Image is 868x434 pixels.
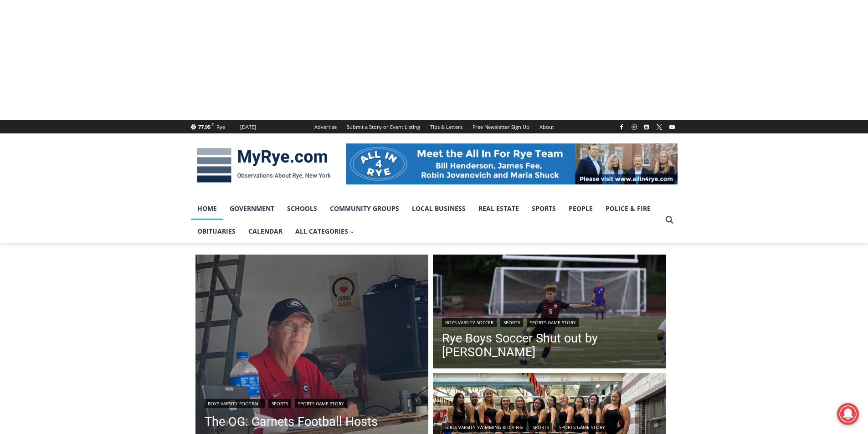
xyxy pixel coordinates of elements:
a: YouTube [667,122,678,133]
a: Girls Varsity Swimming & Diving [442,423,526,432]
a: Sports [529,423,552,432]
a: X [654,122,665,133]
a: Sports Game Story [295,399,347,408]
a: All Categories [289,220,361,243]
a: Boys Varsity Soccer [442,318,497,327]
button: View Search Form [661,212,678,228]
a: Police & Fire [599,197,657,220]
a: Instagram [629,122,640,133]
a: Facebook [616,122,627,133]
div: | | [442,421,657,432]
nav: Primary Navigation [191,197,661,243]
img: All in for Rye [346,143,678,184]
a: Submit a Story or Event Listing [342,120,425,133]
a: Real Estate [472,197,525,220]
div: Rye [216,123,225,131]
a: Linkedin [641,122,652,133]
a: Free Newsletter Sign Up [467,120,534,133]
span: F [212,122,214,127]
span: All Categories [295,226,354,236]
a: Sports Game Story [556,423,608,432]
a: Advertise [309,120,342,133]
img: MyRye.com [191,142,337,189]
a: Government [223,197,281,220]
a: Calendar [242,220,289,243]
span: 77.95 [198,123,211,130]
a: Sports Game Story [527,318,579,327]
a: Home [191,197,223,220]
div: | | [442,316,657,327]
a: Sports [525,197,562,220]
a: People [562,197,599,220]
a: About [534,120,559,133]
a: Schools [281,197,324,220]
a: Read More Rye Boys Soccer Shut out by Byram Hills [433,255,666,371]
a: Rye Boys Soccer Shut out by [PERSON_NAME] [442,332,657,359]
a: Boys Varsity Football [205,399,265,408]
div: | | [205,397,420,408]
a: Community Groups [324,197,406,220]
a: Tips & Letters [425,120,467,133]
a: Obituaries [191,220,242,243]
div: [DATE] [240,123,256,131]
a: Local Business [406,197,472,220]
nav: Secondary Navigation [309,120,559,133]
a: Sports [268,399,291,408]
img: (PHOTO: Rye Boys Soccer's Silas Kavanagh in his team's 3-0 loss to Byram Hills on Septmber 10, 20... [433,255,666,371]
a: Sports [500,318,523,327]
